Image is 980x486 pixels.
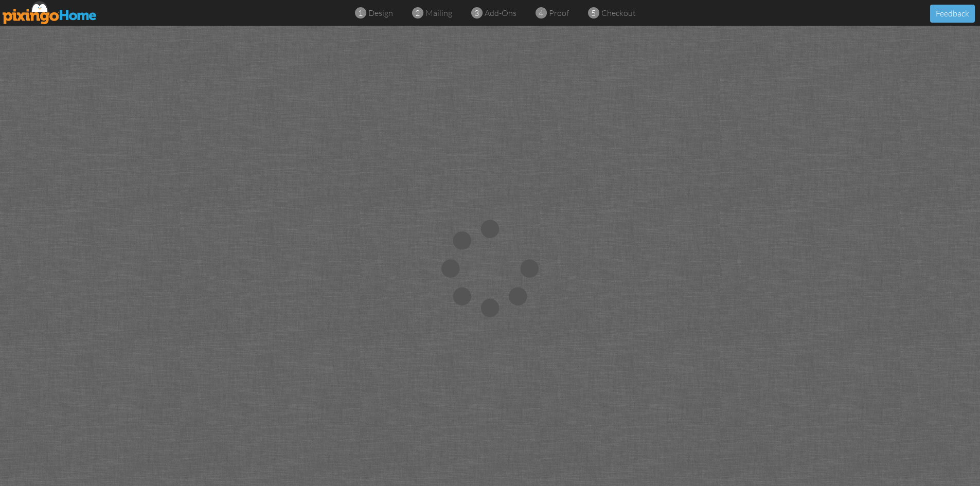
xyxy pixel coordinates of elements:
span: proof [549,8,569,18]
span: checkout [601,8,636,18]
button: Feedback [930,5,975,23]
span: 1 [358,7,363,19]
span: 4 [539,7,543,19]
span: add-ons [485,8,516,18]
span: 2 [415,7,420,19]
img: pixingo logo [3,1,97,24]
span: 3 [474,7,479,19]
span: mailing [425,8,452,18]
span: design [368,8,393,18]
span: 5 [591,7,596,19]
